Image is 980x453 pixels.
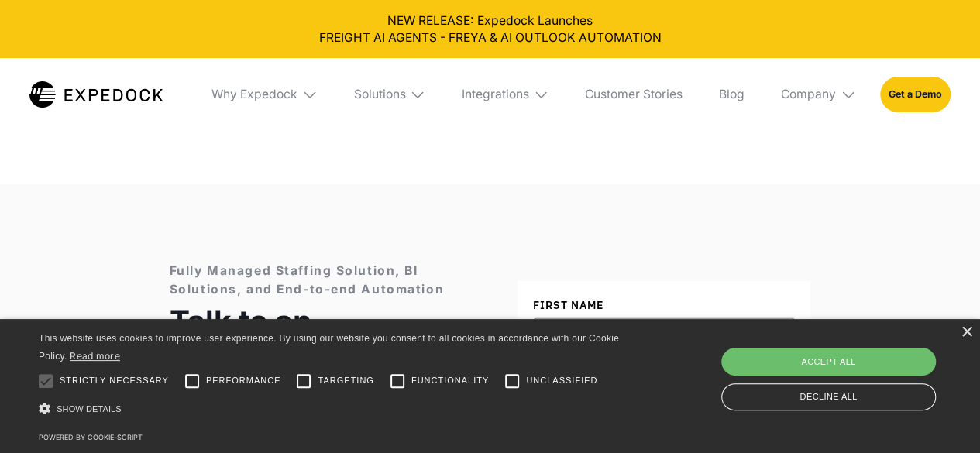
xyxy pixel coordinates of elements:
a: Blog [707,58,757,131]
div: Why Expedock [211,87,297,102]
h2: Talk to an Expedock Consultant [170,303,487,379]
a: Read more [70,350,120,362]
input: Type your first name [533,318,796,343]
div: Solutions [353,87,405,102]
div: Company [781,87,836,102]
span: Performance [206,374,281,387]
a: Get a Demo [880,77,951,112]
a: Powered by cookie-script [39,433,143,441]
div: Integrations [462,87,529,102]
span: Strictly necessary [60,374,169,387]
div: Why Expedock [199,58,329,131]
div: Company [769,58,868,131]
span: Functionality [411,374,489,387]
iframe: Chat Widget [722,286,980,453]
div: NEW RELEASE: Expedock Launches [12,12,968,46]
div: Fully Managed Staffing Solution, BI Solutions, and End-to-end Automation [170,262,487,298]
span: Targeting [318,374,373,387]
span: Show details [57,404,122,414]
span: Unclassified [526,374,597,387]
div: Show details [39,399,625,420]
a: Customer Stories [573,58,695,131]
a: FREIGHT AI AGENTS - FREYA & AI OUTLOOK AUTOMATION [12,29,968,46]
label: First Name [533,297,796,314]
div: Solutions [342,58,438,131]
div: Integrations [449,58,561,131]
span: This website uses cookies to improve user experience. By using our website you consent to all coo... [39,333,619,362]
